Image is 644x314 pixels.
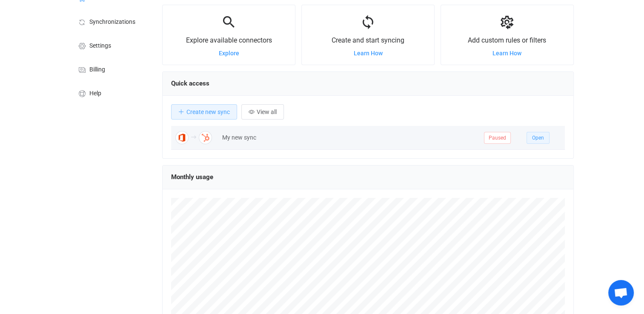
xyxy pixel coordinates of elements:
[175,131,189,144] img: Office 365 Contacts
[186,108,230,115] span: Create new sync
[171,104,237,120] button: Create new sync
[608,280,634,305] div: Open chat
[257,108,277,115] span: View all
[69,57,154,81] a: Billing
[69,81,154,105] a: Help
[89,43,111,49] span: Settings
[527,134,550,141] a: Open
[69,33,154,57] a: Settings
[89,66,105,73] span: Billing
[199,131,212,144] img: HubSpot Contacts
[241,104,284,120] button: View all
[353,50,382,57] a: Learn How
[186,36,272,44] span: Explore available connectors
[468,36,546,44] span: Add custom rules or filters
[171,173,213,181] span: Monthly usage
[532,135,544,141] span: Open
[171,80,209,87] span: Quick access
[89,90,101,97] span: Help
[89,19,135,26] span: Synchronizations
[527,132,550,144] button: Open
[332,36,404,44] span: Create and start syncing
[492,50,521,57] a: Learn How
[218,133,480,143] div: My new sync
[219,50,239,57] a: Explore
[69,9,154,33] a: Synchronizations
[484,132,511,144] span: Paused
